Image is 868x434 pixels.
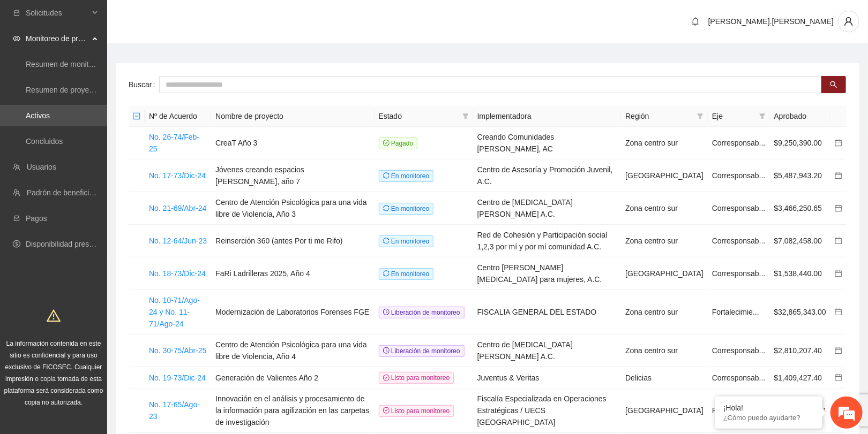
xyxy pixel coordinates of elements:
[133,112,140,120] span: minus-square
[149,269,206,278] a: No. 18-73/Dic-24
[211,127,374,159] td: CreaT Año 3
[835,204,842,212] span: calendar
[770,389,830,433] td: $19,445,421.04
[770,225,830,257] td: $7,082,458.00
[712,110,755,122] span: Eje
[712,374,766,382] span: Corresponsab...
[149,346,206,355] a: No. 30-75/Abr-25
[835,171,842,180] a: calendar
[211,192,374,225] td: Centro de Atención Psicológica para una vida libre de Violencia, Año 3
[211,106,374,127] th: Nombre de proyecto
[770,127,830,159] td: $9,250,390.00
[149,204,206,212] a: No. 21-69/Abr-24
[149,400,200,421] a: No. 17-65/Ago-23
[835,269,842,278] a: calendar
[473,192,622,225] td: Centro de [MEDICAL_DATA] [PERSON_NAME] A.C.
[697,113,704,119] span: filter
[712,308,759,316] span: Fortalecimie...
[211,389,374,433] td: Innovación en el análisis y procesamiento de la información para agilización en las carpetas de i...
[712,406,759,415] span: Fortalecimie...
[770,106,830,127] th: Aprobado
[27,163,56,171] a: Usuarios
[379,110,458,122] span: Estado
[723,403,814,412] div: ¡Hola!
[129,76,159,93] label: Buscar
[383,172,390,179] span: sync
[379,268,434,280] span: En monitoreo
[473,334,622,367] td: Centro de [MEDICAL_DATA] [PERSON_NAME] A.C.
[830,81,837,89] span: search
[473,367,622,389] td: Juventus & Veritas
[26,28,89,49] span: Monitoreo de proyectos
[621,334,708,367] td: Zona centro sur
[379,307,465,318] span: Liberación de monitoreo
[621,192,708,225] td: Zona centro sur
[26,214,47,223] a: Pagos
[708,17,834,26] span: [PERSON_NAME].[PERSON_NAME]
[835,347,842,354] span: calendar
[211,225,374,257] td: Reinserción 360 (antes Por ti me Rifo)
[770,334,830,367] td: $2,810,207.40
[460,108,471,124] span: filter
[770,192,830,225] td: $3,466,250.65
[383,140,390,146] span: check-circle
[383,347,390,354] span: clock-circle
[149,237,207,245] a: No. 12-64/Jun-23
[621,257,708,290] td: [GEOGRAPHIC_DATA]
[211,290,374,334] td: Modernización de Laboratorios Forenses FGE
[383,407,390,414] span: check-circle
[835,374,842,381] span: calendar
[379,405,454,417] span: Listo para monitoreo
[149,133,199,153] a: No. 26-74/Feb-25
[835,139,842,147] span: calendar
[379,170,434,182] span: En monitoreo
[473,127,622,159] td: Creando Comunidades [PERSON_NAME], AC
[26,240,117,248] a: Disponibilidad presupuestal
[712,346,766,355] span: Corresponsab...
[759,113,766,119] span: filter
[712,139,766,147] span: Corresponsab...
[835,237,842,245] a: calendar
[770,367,830,389] td: $1,409,427.40
[211,257,374,290] td: FaRi Ladrilleras 2025, Año 4
[379,372,454,384] span: Listo para monitoreo
[473,257,622,290] td: Centro [PERSON_NAME] [MEDICAL_DATA] para mujeres, A.C.
[13,9,20,17] span: inbox
[687,13,704,30] button: bell
[835,139,842,147] a: calendar
[835,237,842,245] span: calendar
[473,290,622,334] td: FISCALIA GENERAL DEL ESTADO
[712,171,766,180] span: Corresponsab...
[383,270,390,277] span: sync
[687,17,704,26] span: bell
[26,111,50,120] a: Activos
[26,86,140,94] a: Resumen de proyectos aprobados
[27,188,106,197] a: Padrón de beneficiarios
[473,159,622,192] td: Centro de Asesoría y Promoción Juvenil, A.C.
[625,110,693,122] span: Región
[835,270,842,277] span: calendar
[621,127,708,159] td: Zona centro sur
[13,35,20,42] span: eye
[835,346,842,355] a: calendar
[47,309,61,323] span: warning
[695,108,706,124] span: filter
[712,204,766,212] span: Corresponsab...
[621,367,708,389] td: Delicias
[835,172,842,179] span: calendar
[379,235,434,247] span: En monitoreo
[835,374,842,382] a: calendar
[149,171,206,180] a: No. 17-73/Dic-24
[383,309,390,315] span: clock-circle
[473,106,622,127] th: Implementadora
[26,2,89,24] span: Solicitudes
[379,138,418,149] span: Pagado
[383,205,390,211] span: sync
[379,203,434,215] span: En monitoreo
[839,17,859,26] span: user
[383,375,390,381] span: check-circle
[712,269,766,278] span: Corresponsab...
[621,159,708,192] td: [GEOGRAPHIC_DATA]
[770,290,830,334] td: $32,865,343.00
[723,414,814,422] p: ¿Cómo puedo ayudarte?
